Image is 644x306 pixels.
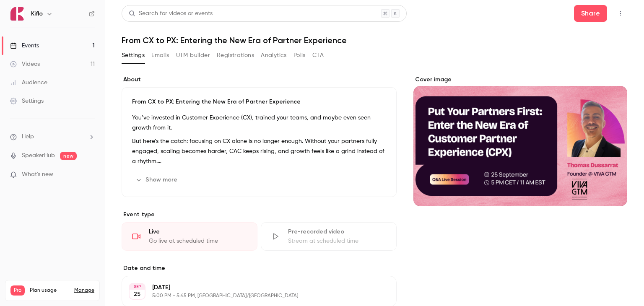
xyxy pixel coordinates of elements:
span: Plan usage [30,287,69,294]
div: Pre-recorded videoStream at scheduled time [261,222,397,251]
button: Registrations [217,49,254,62]
label: Date and time [122,264,397,272]
li: help-dropdown-opener [10,132,95,141]
p: From CX to PX: Entering the New Era of Partner Experience [132,98,386,106]
span: Help [22,132,34,141]
span: Pro [10,285,25,296]
button: Emails [151,49,169,62]
div: Stream at scheduled time [288,237,386,245]
button: UTM builder [176,49,210,62]
span: What's new [22,170,53,179]
label: About [122,75,397,84]
section: Cover image [413,75,627,206]
p: 5:00 PM - 5:45 PM, [GEOGRAPHIC_DATA]/[GEOGRAPHIC_DATA] [152,293,352,299]
div: Search for videos or events [129,9,213,18]
p: Event type [122,210,397,219]
p: [DATE] [152,283,352,292]
a: Manage [74,287,94,294]
p: You’ve invested in Customer Experience (CX), trained your teams, and maybe even seen growth from it. [132,113,386,133]
p: 25 [134,290,140,298]
div: Events [10,41,39,50]
button: Settings [122,49,145,62]
div: Live [149,228,247,236]
h6: Kiflo [31,10,43,18]
a: SpeakerHub [22,151,55,160]
div: Settings [10,97,44,105]
div: Go live at scheduled time [149,237,247,245]
button: Share [574,5,607,22]
div: Audience [10,78,47,87]
div: SEP [130,284,145,290]
img: Kiflo [10,7,24,21]
h1: From CX to PX: Entering the New Era of Partner Experience [122,35,627,45]
div: Pre-recorded video [288,228,386,236]
label: Cover image [413,75,627,84]
button: Analytics [261,49,287,62]
p: But here’s the catch: focusing on CX alone is no longer enough. Without your partners fully engag... [132,136,386,166]
button: Polls [293,49,306,62]
div: LiveGo live at scheduled time [122,222,257,251]
div: Videos [10,60,40,68]
iframe: Noticeable Trigger [85,171,95,179]
button: CTA [312,49,324,62]
button: Show more [132,173,182,187]
span: new [60,152,77,160]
